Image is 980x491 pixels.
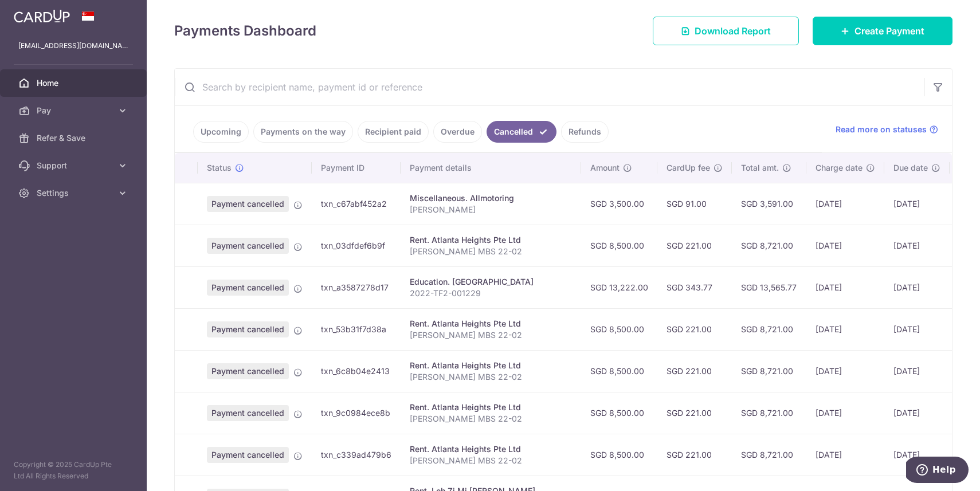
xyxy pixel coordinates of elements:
[410,360,572,371] div: Rent. Atlanta Heights Pte Ltd
[312,183,401,225] td: txn_c67abf452a2
[410,402,572,413] div: Rent. Atlanta Heights Pte Ltd
[657,350,732,392] td: SGD 221.00
[312,350,401,392] td: txn_6c8b04e2413
[14,9,70,23] img: CardUp
[806,225,884,266] td: [DATE]
[410,246,572,257] p: [PERSON_NAME] MBS 22-02
[732,308,806,350] td: SGD 8,721.00
[854,24,924,38] span: Create Payment
[806,350,884,392] td: [DATE]
[884,266,950,308] td: [DATE]
[806,392,884,434] td: [DATE]
[884,183,950,225] td: [DATE]
[581,350,657,392] td: SGD 8,500.00
[732,392,806,434] td: SGD 8,721.00
[667,162,710,174] span: CardUp fee
[193,121,249,143] a: Upcoming
[581,308,657,350] td: SGD 8,500.00
[175,69,924,105] input: Search by recipient name, payment id or reference
[816,162,863,174] span: Charge date
[312,153,401,183] th: Payment ID
[695,24,771,38] span: Download Report
[884,392,950,434] td: [DATE]
[37,187,112,199] span: Settings
[884,434,950,476] td: [DATE]
[732,225,806,266] td: SGD 8,721.00
[207,162,232,174] span: Status
[561,121,609,143] a: Refunds
[806,266,884,308] td: [DATE]
[581,434,657,476] td: SGD 8,500.00
[741,162,779,174] span: Total amt.
[732,434,806,476] td: SGD 8,721.00
[207,238,289,254] span: Payment cancelled
[806,308,884,350] td: [DATE]
[410,455,572,466] p: [PERSON_NAME] MBS 22-02
[836,124,927,135] span: Read more on statuses
[657,183,732,225] td: SGD 91.00
[732,183,806,225] td: SGD 3,591.00
[581,266,657,308] td: SGD 13,222.00
[410,318,572,329] div: Rent. Atlanta Heights Pte Ltd
[732,350,806,392] td: SGD 8,721.00
[312,225,401,266] td: txn_03dfdef6b9f
[410,193,572,204] div: Miscellaneous. Allmotoring
[487,121,556,143] a: Cancelled
[732,266,806,308] td: SGD 13,565.77
[207,196,289,212] span: Payment cancelled
[401,153,581,183] th: Payment details
[253,121,353,143] a: Payments on the way
[884,308,950,350] td: [DATE]
[590,162,620,174] span: Amount
[410,371,572,383] p: [PERSON_NAME] MBS 22-02
[207,447,289,463] span: Payment cancelled
[358,121,429,143] a: Recipient paid
[207,321,289,337] span: Payment cancelled
[410,413,572,425] p: [PERSON_NAME] MBS 22-02
[207,363,289,379] span: Payment cancelled
[410,276,572,288] div: Education. [GEOGRAPHIC_DATA]
[653,17,799,45] a: Download Report
[893,162,928,174] span: Due date
[312,308,401,350] td: txn_53b31f7d38a
[410,204,572,215] p: [PERSON_NAME]
[581,392,657,434] td: SGD 8,500.00
[657,434,732,476] td: SGD 221.00
[18,40,128,52] p: [EMAIL_ADDRESS][DOMAIN_NAME]
[433,121,482,143] a: Overdue
[813,17,952,45] a: Create Payment
[836,124,938,135] a: Read more on statuses
[410,329,572,341] p: [PERSON_NAME] MBS 22-02
[312,266,401,308] td: txn_a3587278d17
[581,183,657,225] td: SGD 3,500.00
[581,225,657,266] td: SGD 8,500.00
[312,392,401,434] td: txn_9c0984ece8b
[312,434,401,476] td: txn_c339ad479b6
[207,280,289,296] span: Payment cancelled
[806,183,884,225] td: [DATE]
[174,21,316,41] h4: Payments Dashboard
[207,405,289,421] span: Payment cancelled
[657,266,732,308] td: SGD 343.77
[37,160,112,171] span: Support
[884,350,950,392] td: [DATE]
[37,77,112,89] span: Home
[884,225,950,266] td: [DATE]
[906,457,969,485] iframe: Opens a widget where you can find more information
[410,288,572,299] p: 2022-TF2-001229
[410,234,572,246] div: Rent. Atlanta Heights Pte Ltd
[410,443,572,455] div: Rent. Atlanta Heights Pte Ltd
[657,308,732,350] td: SGD 221.00
[657,225,732,266] td: SGD 221.00
[37,105,112,116] span: Pay
[806,434,884,476] td: [DATE]
[657,392,732,434] td: SGD 221.00
[37,132,112,144] span: Refer & Save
